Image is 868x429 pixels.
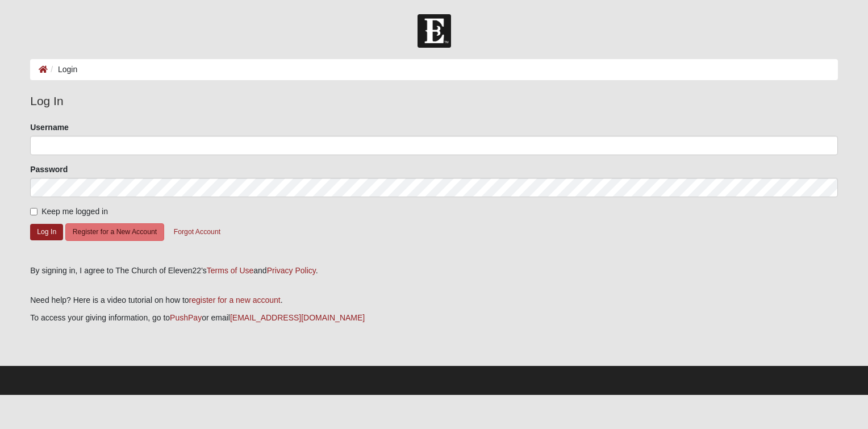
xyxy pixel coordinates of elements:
[418,14,451,48] img: Church of Eleven22 Logo
[30,224,63,240] button: Log In
[267,266,316,275] a: Privacy Policy
[30,312,838,324] p: To access your giving information, go to or email
[30,164,68,175] label: Password
[30,265,838,277] div: By signing in, I agree to The Church of Eleven22's and .
[30,208,37,215] input: Keep me logged in
[166,223,228,241] button: Forgot Account
[30,92,838,110] legend: Log In
[41,207,108,216] span: Keep me logged in
[65,223,164,241] button: Register for a New Account
[30,122,69,133] label: Username
[230,313,365,322] a: [EMAIL_ADDRESS][DOMAIN_NAME]
[207,266,253,275] a: Terms of Use
[189,295,281,305] a: register for a new account
[170,313,202,322] a: PushPay
[30,294,838,306] p: Need help? Here is a video tutorial on how to .
[48,64,77,76] li: Login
